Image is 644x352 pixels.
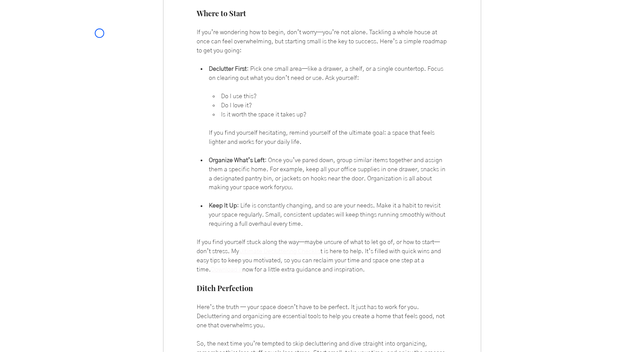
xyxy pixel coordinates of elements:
span: If you find yourself stuck along the way—maybe unsure of what to let go of, or how to start—don’t... [197,240,440,255]
span: : Pick one small area—like a drawer, a shelf, or a single countertop. Focus on clearing out what ... [209,66,445,81]
span: If you find yourself hesitating, remind yourself of the ultimate goal: a space that feels lighter... [209,130,436,145]
span: Organize What’s Left [209,157,265,163]
span: . [291,185,293,191]
a: Download it [211,267,243,273]
span: : Once you’ve pared down, group similar items together and assign them a specific home. For examp... [209,157,447,191]
span: Is it worth the space it takes up? [221,112,307,118]
span: now for a little extra guidance and inspiration. [243,267,365,273]
span: you [282,185,291,191]
span: Here’s the truth — your space doesn’t have to be perfect. It just has to work for you. Declutteri... [197,305,446,329]
a: Ultimate Decluttering Checklis [239,249,321,255]
span: If you’re wondering how to begin, don’t worry—you’re not alone. Tackling a whole house at once ca... [197,29,448,54]
span: Keep It Up [209,203,237,209]
span: : Life is constantly changing, and so are your needs. Make it a habit to revisit your space regul... [209,203,447,227]
span: Do I love it? [221,103,252,109]
span: Where to Start [197,8,246,18]
span: Do I use this? [221,93,257,100]
span: Declutter First [209,66,247,72]
span: t is here to help. It’s filled with quick wins and easy tips to keep you motivated, so you can re... [197,249,443,273]
span: Ditch Perfection [197,283,253,293]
